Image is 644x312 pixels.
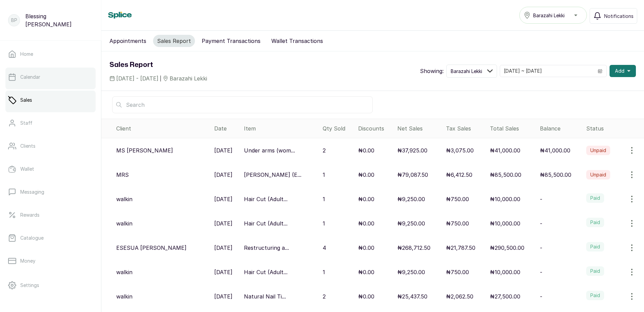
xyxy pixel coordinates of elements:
div: Tax Sales [446,124,484,133]
p: ₦268,712.50 [397,244,430,252]
p: [DATE] [214,195,232,203]
p: walkin [116,268,132,276]
input: Select date [500,65,594,77]
p: 1 [323,268,325,276]
p: ₦290,500.00 [490,244,524,252]
p: Under arms (wom... [244,146,295,154]
p: BP [11,17,17,24]
div: Date [214,124,239,133]
p: ₦0.00 [358,292,374,301]
a: Rewards [5,206,96,224]
p: ₦750.00 [446,219,469,227]
p: ₦2,062.50 [446,292,473,301]
h1: Sales Report [109,59,207,70]
button: Barazahi Lekki [446,65,497,78]
p: ₦85,500.00 [490,171,521,179]
p: - [540,195,542,203]
button: Appointments [105,35,150,47]
a: Staff [5,114,96,133]
p: 1 [323,195,325,203]
span: Barazahi Lekki [170,74,207,82]
a: Calendar [5,68,96,87]
p: [DATE] [214,268,232,276]
p: walkin [116,292,132,301]
label: Paid [586,266,604,276]
div: Total Sales [490,124,535,133]
p: Staff [20,120,32,126]
a: Settings [5,276,96,295]
p: Hair Cut (Adult... [244,268,288,276]
p: ₦0.00 [358,146,374,154]
p: ₦0.00 [358,268,374,276]
label: Paid [586,242,604,251]
p: [PERSON_NAME] (E... [244,171,301,179]
p: Hair Cut (Adult... [244,195,288,203]
p: MS [PERSON_NAME] [116,146,173,154]
p: ₦750.00 [446,195,469,203]
p: Wallet [20,166,34,172]
a: Messaging [5,183,96,201]
p: walkin [116,195,132,203]
p: - [540,219,542,227]
p: Catalogue [20,235,44,241]
div: Discounts [358,124,392,133]
p: ₦10,000.00 [490,195,520,203]
p: [DATE] [214,244,232,252]
p: ₦41,000.00 [490,146,520,154]
p: 2 [323,146,326,154]
p: ₦0.00 [358,244,374,252]
p: ₦0.00 [358,171,374,179]
p: Natural Nail Ti... [244,292,286,301]
a: Wallet [5,160,96,178]
span: Barazahi Lekki [451,68,482,75]
p: ₦27,500.00 [490,292,520,301]
a: Clients [5,137,96,155]
label: Paid [586,218,604,227]
p: [DATE] [214,171,232,179]
p: Settings [20,282,39,289]
p: Rewards [20,212,40,218]
span: Notifications [604,13,634,20]
p: Calendar [20,74,40,80]
a: Catalogue [5,229,96,247]
p: Money [20,258,35,264]
p: walkin [116,219,132,227]
div: Status [586,124,642,133]
p: 1 [323,171,325,179]
p: [DATE] [214,292,232,301]
label: Paid [586,291,604,300]
p: - [540,244,542,252]
div: Item [244,124,317,133]
p: ₦0.00 [358,195,374,203]
a: Sales [5,91,96,110]
p: ESESUA [PERSON_NAME] [116,244,187,252]
button: Wallet Transactions [267,35,327,47]
div: Balance [540,124,581,133]
p: ₦9,250.00 [397,219,425,227]
div: Qty Sold [323,124,352,133]
button: Add [610,65,636,77]
p: - [540,292,542,301]
p: 1 [323,219,325,227]
p: ₦3,075.00 [446,146,474,154]
p: Restructuring a... [244,244,289,252]
p: [DATE] [214,146,232,154]
p: ₦0.00 [358,219,374,227]
p: ₦9,250.00 [397,268,425,276]
button: Barazahi Lekki [519,7,587,24]
div: Net Sales [397,124,441,133]
span: [DATE] - [DATE] [116,74,158,82]
label: Unpaid [586,146,610,155]
input: Search [112,96,373,113]
button: Notifications [590,8,637,24]
p: ₦25,437.50 [397,292,427,301]
label: Unpaid [586,170,610,179]
span: Barazahi Lekki [533,12,565,19]
p: MRS [116,171,129,179]
p: Home [20,51,33,57]
svg: calendar [598,69,602,73]
p: Showing: [420,67,444,75]
p: - [540,268,542,276]
label: Paid [586,193,604,203]
p: ₦10,000.00 [490,268,520,276]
